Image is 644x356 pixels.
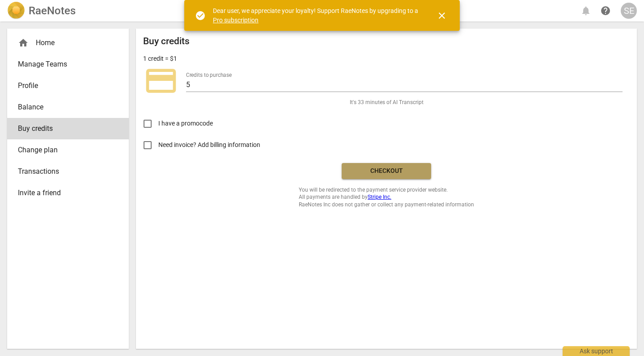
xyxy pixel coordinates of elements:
[18,38,29,48] span: home
[18,38,111,48] div: Home
[7,182,129,204] a: Invite a friend
[621,3,637,19] button: SE
[368,194,391,200] a: Stripe Inc.
[18,145,111,155] span: Change plan
[158,119,213,128] span: I have a promocode
[213,6,420,25] div: Dear user, we appreciate your loyalty! Support RaeNotes by upgrading to a
[349,167,424,176] span: Checkout
[7,139,129,161] a: Change plan
[158,140,262,150] span: Need invoice? Add billing information
[350,99,424,106] span: It's 33 minutes of AI Transcript
[7,75,129,96] a: Profile
[18,166,111,177] span: Transactions
[143,54,177,63] p: 1 credit = $1
[18,80,111,91] span: Profile
[7,118,129,139] a: Buy credits
[600,5,611,16] span: help
[186,72,232,78] label: Credits to purchase
[29,4,76,17] h2: RaeNotes
[143,36,190,47] h2: Buy credits
[7,96,129,118] a: Balance
[18,59,111,70] span: Manage Teams
[7,32,129,54] div: Home
[7,54,129,75] a: Manage Teams
[7,2,76,20] a: LogoRaeNotes
[436,10,447,21] span: close
[299,186,474,209] span: You will be redirected to the payment service provider website. All payments are handled by RaeNo...
[563,346,630,356] div: Ask support
[143,63,179,99] span: credit_card
[18,123,111,134] span: Buy credits
[342,163,431,179] button: Checkout
[597,3,614,19] a: Help
[7,2,25,20] img: Logo
[18,188,111,198] span: Invite a friend
[195,10,206,21] span: check_circle
[431,5,453,26] button: Close
[7,161,129,182] a: Transactions
[213,17,258,24] a: Pro subscription
[18,102,111,113] span: Balance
